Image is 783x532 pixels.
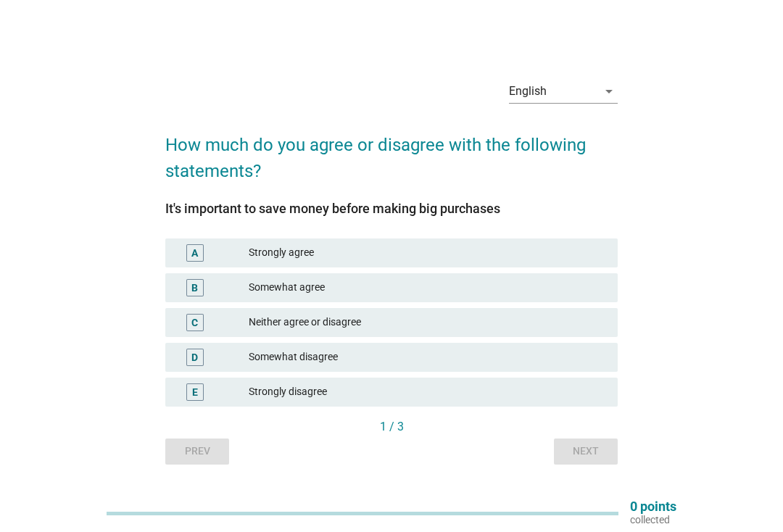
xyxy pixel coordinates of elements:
[249,244,606,262] div: Strongly agree
[249,349,606,366] div: Somewhat disagree
[165,117,618,184] h2: How much do you agree or disagree with the following statements?
[249,314,606,331] div: Neither agree or disagree
[191,245,198,260] div: A
[191,349,198,365] div: D
[165,199,618,218] div: It's important to save money before making big purchases
[192,384,198,399] div: E
[509,85,547,98] div: English
[249,279,606,296] div: Somewhat agree
[191,315,198,330] div: C
[165,418,618,436] div: 1 / 3
[600,83,618,100] i: arrow_drop_down
[630,500,676,513] p: 0 points
[249,383,606,401] div: Strongly disagree
[630,513,676,526] p: collected
[191,280,198,295] div: B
